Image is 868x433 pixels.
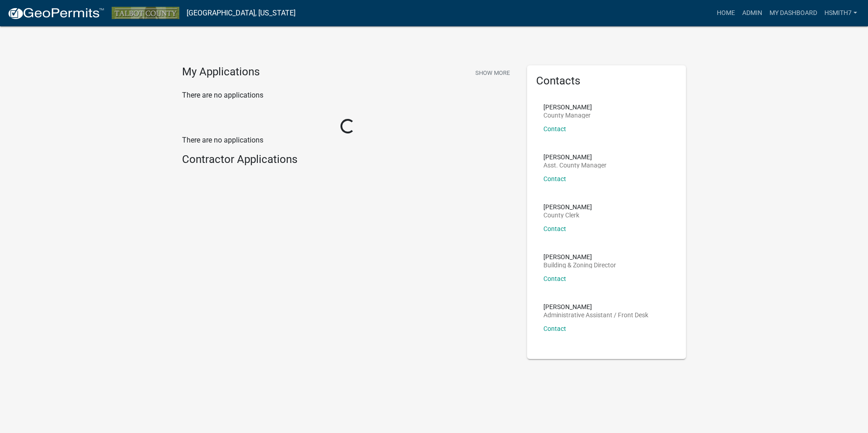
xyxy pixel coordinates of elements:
[543,112,592,118] p: County Manager
[543,154,607,160] p: [PERSON_NAME]
[739,5,766,22] a: Admin
[543,304,648,310] p: [PERSON_NAME]
[182,153,513,166] h4: Contractor Applications
[543,162,607,168] p: Asst. County Manager
[543,212,592,218] p: County Clerk
[766,5,821,22] a: My Dashboard
[543,225,566,232] a: Contact
[536,74,677,88] h5: Contacts
[543,325,566,332] a: Contact
[543,125,566,133] a: Contact
[187,5,296,21] a: [GEOGRAPHIC_DATA], [US_STATE]
[543,262,616,268] p: Building & Zoning Director
[543,275,566,282] a: Contact
[182,65,260,79] h4: My Applications
[543,204,592,210] p: [PERSON_NAME]
[182,153,513,170] wm-workflow-list-section: Contractor Applications
[543,104,592,110] p: [PERSON_NAME]
[713,5,739,22] a: Home
[543,312,648,318] p: Administrative Assistant / Front Desk
[543,175,566,182] a: Contact
[182,90,513,101] p: There are no applications
[182,135,513,146] p: There are no applications
[543,254,616,260] p: [PERSON_NAME]
[112,7,179,19] img: Talbot County, Georgia
[472,65,513,80] button: Show More
[821,5,861,22] a: hsmith7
